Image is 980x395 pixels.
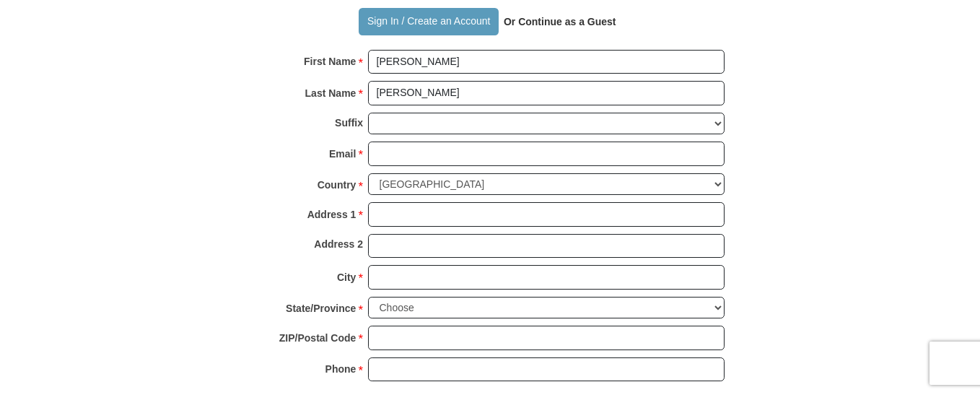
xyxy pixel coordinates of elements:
strong: Country [318,175,356,195]
strong: Or Continue as a Guest [504,16,616,27]
strong: Address 2 [314,234,363,254]
strong: Phone [325,359,356,379]
strong: Address 1 [307,204,356,225]
strong: Suffix [335,113,363,133]
button: Sign In / Create an Account [359,8,498,35]
strong: First Name [304,51,356,71]
strong: Email [329,144,356,164]
strong: State/Province [286,298,356,318]
strong: City [337,267,356,287]
strong: Last Name [305,83,356,103]
strong: ZIP/Postal Code [279,328,356,348]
